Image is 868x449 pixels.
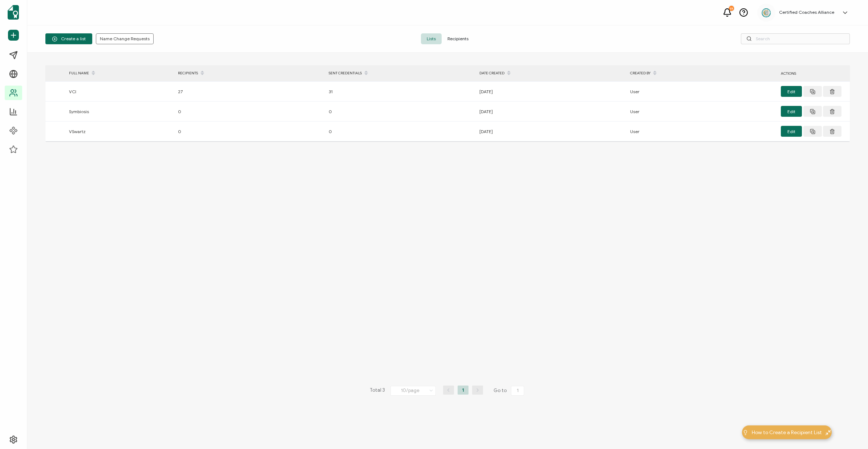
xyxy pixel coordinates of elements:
div: FULL NAME [65,67,174,79]
span: Total 3 [370,386,385,396]
button: Create a list [45,33,92,44]
span: Lists [421,33,442,44]
div: User [626,87,777,96]
div: DATE CREATED [476,67,626,79]
div: 23 [729,6,734,11]
div: User [626,107,777,116]
div: 31 [325,87,476,96]
span: Create a list [52,36,86,42]
span: Go to [494,386,526,396]
div: CREATED BY [626,67,777,79]
div: [DATE] [476,107,626,116]
div: ACTIONS [777,69,850,78]
img: minimize-icon.svg [826,430,831,435]
div: RECIPIENTS [174,67,325,79]
span: Name Change Requests [100,37,150,41]
div: VCI [65,87,174,96]
div: Symbiosis [65,107,174,116]
button: Name Change Requests [96,33,154,44]
div: 0 [174,107,325,116]
div: 27 [174,87,325,96]
div: [DATE] [476,127,626,136]
input: Select [390,386,436,396]
img: sertifier-logomark-colored.svg [8,5,19,20]
div: [DATE] [476,87,626,96]
div: 0 [325,107,476,116]
button: Edit [781,126,802,137]
div: SENT CREDENTIALS [325,67,476,79]
div: 0 [174,127,325,136]
span: How to Create a Recipient List [752,429,822,436]
h5: Certified Coaches Alliance [779,10,834,15]
div: User [626,127,777,136]
div: VSwartz [65,127,174,136]
div: 0 [325,127,476,136]
span: Recipients [442,33,474,44]
input: Search [741,33,850,44]
button: Edit [781,86,802,97]
button: Edit [781,106,802,117]
li: 1 [458,386,469,395]
img: 2aa27aa7-df99-43f9-bc54-4d90c804c2bd.png [761,7,772,18]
